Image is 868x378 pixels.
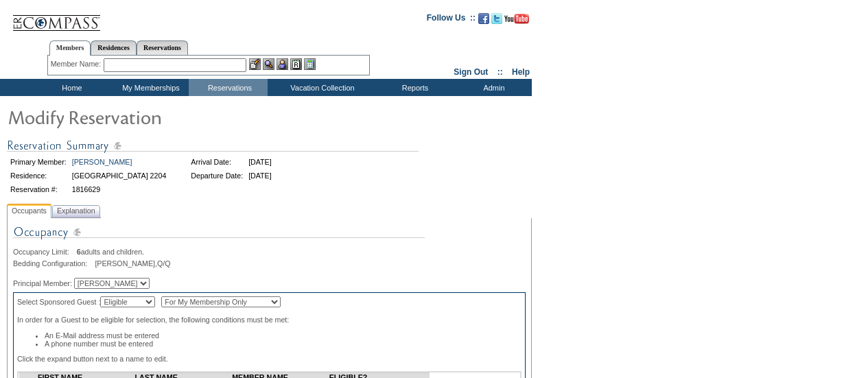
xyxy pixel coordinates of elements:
td: Admin [453,79,532,96]
a: Sign Out [454,67,488,77]
li: A phone number must be entered [45,340,521,348]
td: 1816629 [70,183,169,196]
a: Help [512,67,530,77]
td: Follow Us :: [427,12,476,28]
a: Become our fan on Facebook [478,17,489,25]
img: Modify Reservation [7,103,281,130]
td: Residence: [8,169,69,182]
a: Members [49,40,91,56]
li: An E-Mail address must be entered [45,331,521,340]
td: Arrival Date: [189,156,245,168]
img: Follow us on Twitter [491,13,502,24]
td: [DATE] [246,169,274,182]
span: Principal Member: [13,279,72,287]
img: Subscribe to our YouTube Channel [504,14,529,24]
img: Reservation Summary [7,137,419,154]
a: Subscribe to our YouTube Channel [504,17,529,25]
img: View [263,58,274,70]
span: :: [497,67,503,77]
span: Explanation [54,204,98,218]
td: Departure Date: [189,169,245,182]
span: Occupants [9,204,49,218]
img: Compass Home [12,3,101,32]
img: Become our fan on Facebook [478,13,489,24]
span: [PERSON_NAME],Q/Q [95,259,170,268]
div: adults and children. [13,248,526,256]
img: Reservations [290,58,302,70]
td: [DATE] [246,156,274,168]
td: My Memberships [110,79,189,96]
img: b_edit.gif [249,58,261,70]
img: Occupancy [13,224,425,248]
a: Reservations [137,40,188,55]
a: Follow us on Twitter [491,17,502,25]
span: Bedding Configuration: [13,259,93,268]
td: Vacation Collection [268,79,374,96]
td: Primary Member: [8,156,69,168]
td: Reservation #: [8,183,69,196]
span: Occupancy Limit: [13,248,75,256]
a: [PERSON_NAME] [72,158,132,166]
img: Impersonate [277,58,288,70]
div: Member Name: [51,58,104,70]
img: b_calculator.gif [304,58,316,70]
a: Residences [91,40,137,55]
td: Reports [374,79,453,96]
td: Reservations [189,79,268,96]
td: [GEOGRAPHIC_DATA] 2204 [70,169,169,182]
td: Home [31,79,110,96]
span: 6 [77,248,81,256]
